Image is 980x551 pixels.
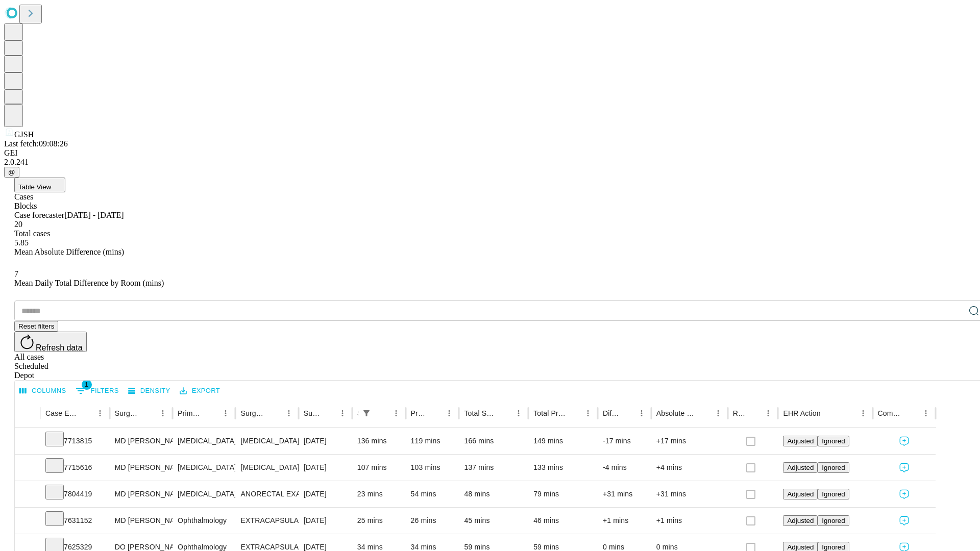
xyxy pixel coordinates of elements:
[14,321,58,332] button: Reset filters
[464,481,523,507] div: 48 mins
[141,406,156,420] button: Sort
[14,238,29,247] span: 5.85
[14,178,65,192] button: Table View
[787,490,814,498] span: Adjusted
[357,455,401,481] div: 107 mins
[822,490,845,498] span: Ignored
[204,406,218,420] button: Sort
[115,409,140,417] div: Surgeon Name
[783,409,820,417] div: EHR Action
[787,437,814,445] span: Adjusted
[178,409,203,417] div: Primary Service
[240,481,293,507] div: ANORECTAL EXAM UNDER ANESTHESIA
[357,428,401,454] div: 136 mins
[14,130,34,139] span: GJSH
[18,183,51,191] span: Table View
[115,481,167,507] div: MD [PERSON_NAME] E Md
[4,139,68,148] span: Last fetch: 09:08:26
[818,436,849,446] button: Ignored
[603,508,646,534] div: +1 mins
[533,428,593,454] div: 149 mins
[79,406,93,420] button: Sort
[787,464,814,471] span: Adjusted
[533,508,593,534] div: 46 mins
[14,229,50,238] span: Total cases
[282,406,296,420] button: Menu
[733,409,746,417] div: Resolved in EHR
[411,508,454,534] div: 26 mins
[4,167,19,178] button: @
[45,455,105,481] div: 7715616
[178,428,230,454] div: [MEDICAL_DATA]
[818,515,849,526] button: Ignored
[357,508,401,534] div: 25 mins
[411,409,427,417] div: Predicted In Room Duration
[904,406,919,420] button: Sort
[856,406,870,420] button: Menu
[45,409,78,417] div: Case Epic Id
[4,148,976,158] div: GEI
[389,406,403,420] button: Menu
[603,428,646,454] div: -17 mins
[240,428,293,454] div: [MEDICAL_DATA]
[511,406,526,420] button: Menu
[335,406,350,420] button: Menu
[359,406,374,420] div: 1 active filter
[822,437,845,445] span: Ignored
[14,211,64,219] span: Case forecaster
[20,459,35,477] button: Expand
[156,406,170,420] button: Menu
[304,508,347,534] div: [DATE]
[178,481,230,507] div: [MEDICAL_DATA]
[218,406,233,420] button: Menu
[45,481,105,507] div: 7804419
[533,409,566,417] div: Total Predicted Duration
[818,489,849,499] button: Ignored
[533,481,593,507] div: 79 mins
[126,383,173,399] button: Density
[656,508,723,534] div: +1 mins
[783,462,818,473] button: Adjusted
[359,406,374,420] button: Show filters
[603,481,646,507] div: +31 mins
[656,481,723,507] div: +31 mins
[14,220,22,229] span: 20
[464,508,523,534] div: 45 mins
[4,158,976,167] div: 2.0.241
[45,428,105,454] div: 7713815
[533,455,593,481] div: 133 mins
[428,406,442,420] button: Sort
[177,383,223,399] button: Export
[818,462,849,473] button: Ignored
[783,515,818,526] button: Adjusted
[20,486,35,504] button: Expand
[115,508,167,534] div: MD [PERSON_NAME]
[18,322,54,330] span: Reset filters
[14,247,124,256] span: Mean Absolute Difference (mins)
[36,343,83,352] span: Refresh data
[787,517,814,524] span: Adjusted
[8,168,15,176] span: @
[656,409,696,417] div: Absolute Difference
[442,406,456,420] button: Menu
[240,455,293,481] div: [MEDICAL_DATA]
[357,481,401,507] div: 23 mins
[711,406,725,420] button: Menu
[304,481,347,507] div: [DATE]
[20,433,35,450] button: Expand
[93,406,107,420] button: Menu
[267,406,282,420] button: Sort
[783,436,818,446] button: Adjusted
[603,455,646,481] div: -4 mins
[411,481,454,507] div: 54 mins
[464,409,496,417] div: Total Scheduled Duration
[822,464,845,471] span: Ignored
[73,383,121,399] button: Show filters
[603,409,619,417] div: Difference
[822,406,836,420] button: Sort
[321,406,335,420] button: Sort
[20,512,35,530] button: Expand
[17,383,69,399] button: Select columns
[634,406,649,420] button: Menu
[14,269,18,278] span: 7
